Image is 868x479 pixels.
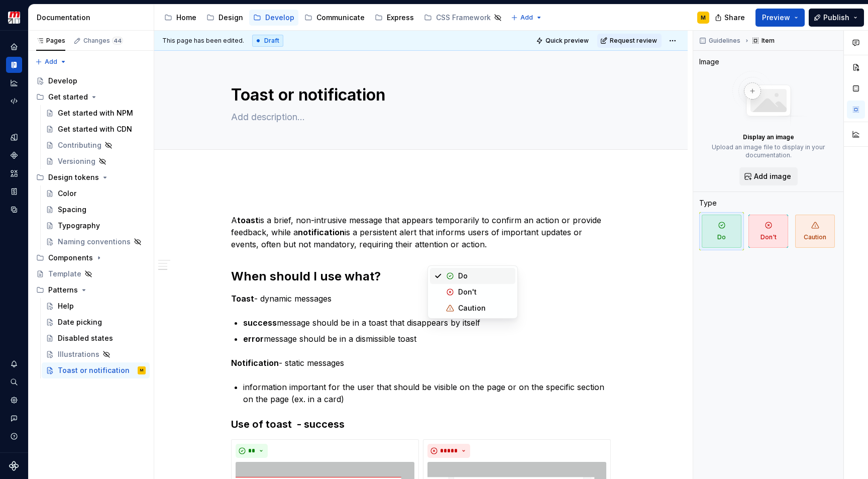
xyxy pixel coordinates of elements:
button: Don't [746,212,791,250]
a: Help [42,298,150,314]
p: information important for the user that should be visible on the page or on the specific section ... [243,381,611,405]
div: Get started with CDN [58,124,132,134]
a: Toast or notificationM [42,362,150,378]
div: Suggestions [428,266,517,318]
div: Date picking [58,317,102,327]
a: Assets [6,165,22,181]
div: Get started [48,92,88,102]
div: Typography [58,221,100,231]
a: Color [42,185,150,202]
a: Spacing [42,202,150,218]
button: Publish [809,9,864,27]
a: Date picking [42,314,150,330]
div: Do [458,271,468,281]
div: Help [58,301,74,311]
div: M [701,14,706,22]
div: Changes [83,37,123,45]
button: Add image [739,167,798,185]
p: message should be in a toast that disappears by itself [243,317,611,329]
span: Add [520,14,533,22]
div: Components [32,250,150,266]
a: Contributing [42,137,150,153]
div: Design tokens [48,172,99,182]
div: M [140,365,143,375]
div: Versioning [58,156,95,166]
a: Template [32,266,150,282]
img: e95d57dd-783c-4905-b3fc-0c5af85c8823.png [8,12,20,24]
p: A is a brief, non-intrusive message that appears temporarily to confirm an action or provide feed... [231,214,611,250]
span: Preview [762,13,790,23]
div: Design tokens [32,169,150,185]
div: Develop [265,13,294,23]
div: Color [58,188,76,199]
div: Develop [48,76,77,86]
div: Page tree [160,8,506,28]
a: Design [202,10,247,26]
a: Express [371,10,418,26]
a: Code automation [6,93,22,109]
a: Data sources [6,202,22,218]
span: Don't [748,215,788,248]
div: Express [387,13,414,23]
a: Analytics [6,75,22,91]
svg: Supernova Logo [9,461,19,471]
span: This page has been edited. [162,37,244,45]
strong: toast [237,215,259,225]
h3: Use of toast - success [231,417,611,431]
button: Notifications [6,356,22,372]
button: Request review [597,34,662,48]
a: Get started with NPM [42,105,150,121]
button: Do [699,212,744,250]
span: Publish [823,13,849,23]
div: Template [48,269,81,279]
div: Settings [6,392,22,408]
span: Guidelines [709,37,740,45]
span: Request review [610,37,657,45]
p: - dynamic messages [231,293,611,305]
div: Type [699,198,717,208]
div: Get started with NPM [58,108,133,118]
div: Patterns [48,285,78,295]
span: Add image [754,171,791,181]
strong: success [243,318,277,328]
div: Draft [252,35,283,47]
button: Preview [755,9,805,27]
a: Storybook stories [6,183,22,200]
div: Don't [458,287,477,297]
span: Share [724,13,745,23]
div: Disabled states [58,333,113,343]
a: Disabled states [42,330,150,346]
a: Communicate [300,10,369,26]
div: Documentation [37,13,150,23]
span: 44 [112,37,123,45]
div: Documentation [6,57,22,73]
h2: When should I use what? [231,268,611,284]
strong: Notification [231,358,279,368]
strong: Toast [231,294,254,304]
button: Contact support [6,410,22,426]
button: Search ⌘K [6,374,22,390]
div: Pages [36,37,65,45]
div: Get started [32,89,150,105]
a: Home [6,39,22,55]
div: Toast or notification [58,365,130,375]
textarea: Toast or notification [229,83,609,107]
div: Components [6,147,22,163]
span: Quick preview [546,37,589,45]
span: Add [45,58,57,66]
div: Contributing [58,140,101,150]
div: Image [699,57,719,67]
div: CSS Framework [436,13,491,23]
div: Components [48,253,93,263]
a: CSS Framework [420,10,506,26]
button: Guidelines [696,34,745,48]
button: Add [32,55,70,69]
div: Patterns [32,282,150,298]
a: Typography [42,218,150,234]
